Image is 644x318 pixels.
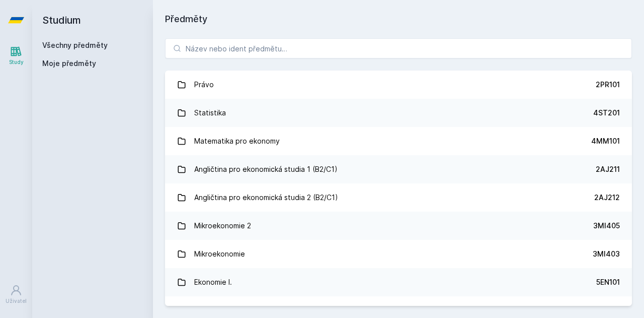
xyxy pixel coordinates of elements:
div: 4ST201 [593,108,620,118]
span: Moje předměty [42,58,96,69]
a: Study [2,40,30,71]
div: 2AJ211 [596,164,620,174]
div: Study [9,58,24,66]
div: Angličtina pro ekonomická studia 2 (B2/C1) [194,187,338,208]
a: Mikroekonomie 3MI403 [165,240,632,268]
a: Statistika 4ST201 [165,99,632,127]
a: Všechny předměty [42,41,108,49]
a: Angličtina pro ekonomická studia 1 (B2/C1) 2AJ211 [165,155,632,183]
div: 5EN101 [596,277,620,287]
div: Statistika [194,103,226,123]
div: 2AJ212 [594,193,620,203]
a: Uživatel [2,279,30,310]
div: 2AJ111 [597,305,620,315]
a: Angličtina pro ekonomická studia 2 (B2/C1) 2AJ212 [165,183,632,212]
div: 2PR101 [596,80,620,90]
a: Matematika pro ekonomy 4MM101 [165,127,632,155]
div: 4MM101 [591,136,620,146]
input: Název nebo ident předmětu… [165,38,632,58]
div: Uživatel [6,297,27,305]
a: Ekonomie I. 5EN101 [165,268,632,296]
div: Matematika pro ekonomy [194,131,280,151]
div: Ekonomie I. [194,272,232,292]
div: Mikroekonomie 2 [194,216,251,236]
div: 3MI403 [593,249,620,259]
a: Mikroekonomie 2 3MI405 [165,212,632,240]
h1: Předměty [165,12,632,26]
div: 3MI405 [593,221,620,231]
div: Angličtina pro ekonomická studia 1 (B2/C1) [194,159,338,179]
div: Mikroekonomie [194,244,245,264]
a: Právo 2PR101 [165,71,632,99]
div: Právo [194,75,214,95]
